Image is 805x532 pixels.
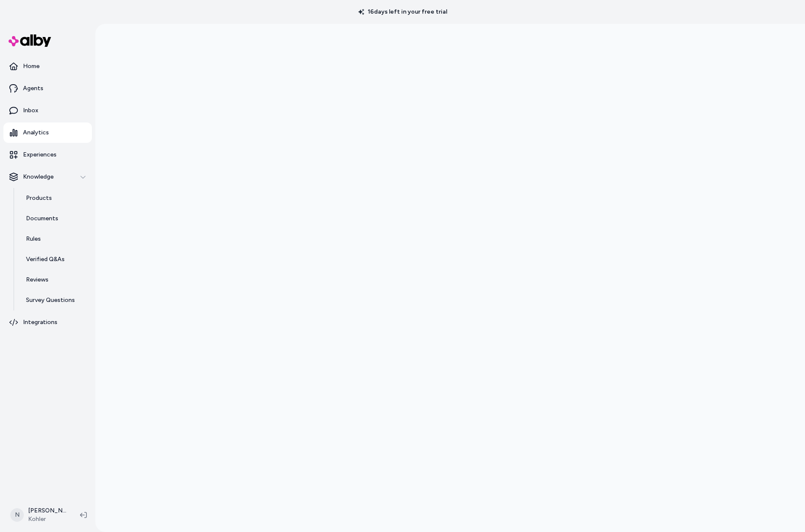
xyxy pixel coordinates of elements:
[26,276,49,284] p: Reviews
[23,128,49,137] p: Analytics
[23,151,57,159] p: Experiences
[17,290,92,310] a: Survey Questions
[23,84,43,93] p: Agents
[353,8,452,16] p: 16 days left in your free trial
[3,56,92,77] a: Home
[9,34,51,47] img: alby Logo
[23,318,57,327] p: Integrations
[17,270,92,290] a: Reviews
[3,122,92,143] a: Analytics
[26,214,58,223] p: Documents
[26,255,65,264] p: Verified Q&As
[17,188,92,208] a: Products
[23,62,40,71] p: Home
[23,106,38,115] p: Inbox
[26,235,41,243] p: Rules
[3,100,92,121] a: Inbox
[5,501,73,529] button: N[PERSON_NAME]Kohler
[17,208,92,229] a: Documents
[3,167,92,187] button: Knowledge
[17,249,92,270] a: Verified Q&As
[3,312,92,333] a: Integrations
[26,296,75,304] p: Survey Questions
[10,508,24,522] span: N
[3,145,92,165] a: Experiences
[28,506,66,515] p: [PERSON_NAME]
[23,173,54,181] p: Knowledge
[3,78,92,99] a: Agents
[26,194,52,202] p: Products
[28,515,66,523] span: Kohler
[17,229,92,249] a: Rules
